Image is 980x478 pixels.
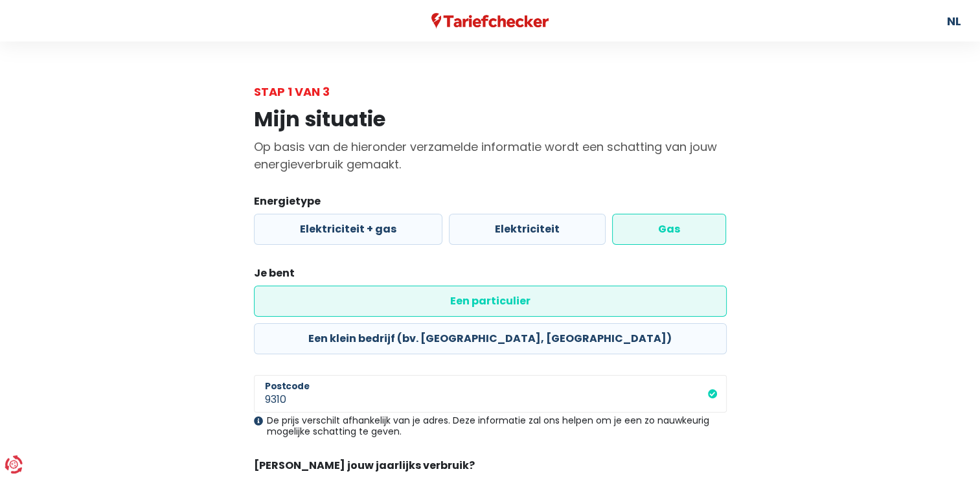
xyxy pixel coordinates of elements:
label: Een particulier [254,286,727,317]
label: Elektriciteit [449,214,606,245]
label: Gas [612,214,726,245]
legend: Je bent [254,266,727,286]
div: De prijs verschilt afhankelijk van je adres. Deze informatie zal ons helpen om je een zo nauwkeur... [254,415,727,437]
label: Een klein bedrijf (bv. [GEOGRAPHIC_DATA], [GEOGRAPHIC_DATA]) [254,323,727,354]
input: 1000 [254,375,727,413]
p: Op basis van de hieronder verzamelde informatie wordt een schatting van jouw energieverbruik gema... [254,138,727,173]
div: Stap 1 van 3 [254,83,727,100]
label: Elektriciteit + gas [254,214,442,245]
h1: Mijn situatie [254,107,727,131]
img: Tariefchecker logo [431,13,549,29]
legend: [PERSON_NAME] jouw jaarlijks verbruik? [254,458,727,478]
legend: Energietype [254,194,727,214]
